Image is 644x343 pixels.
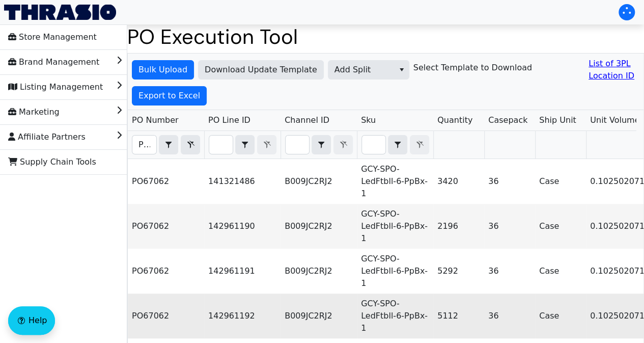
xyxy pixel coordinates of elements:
[535,249,586,294] td: Case
[433,204,484,249] td: 2196
[132,86,207,105] button: Export to Excel
[357,294,433,338] td: GCY-SPO-LedFtbll-6-PpBx-1
[362,136,385,154] input: Filter
[127,24,644,49] h1: PO Execution Tool
[484,249,535,294] td: 36
[132,60,194,80] button: Bulk Upload
[281,159,357,204] td: B009JC2RJ2
[4,5,116,20] img: Thrasio Logo
[8,79,103,95] span: Listing Management
[159,135,178,154] span: Choose Operator
[235,135,255,154] span: Choose Operator
[357,159,433,204] td: GCY-SPO-LedFtbll-6-PpBx-1
[484,159,535,204] td: 36
[535,204,586,249] td: Case
[204,131,281,159] th: Filter
[8,29,97,45] span: Store Management
[281,294,357,338] td: B009JC2RJ2
[8,104,60,120] span: Marketing
[236,136,254,154] button: select
[539,114,576,126] span: Ship Unit
[138,64,187,76] span: Bulk Upload
[357,249,433,294] td: GCY-SPO-LedFtbll-6-PpBx-1
[433,294,484,338] td: 5112
[8,154,96,170] span: Supply Chain Tools
[281,131,357,159] th: Filter
[484,204,535,249] td: 36
[388,136,407,154] button: select
[413,63,532,72] h6: Select Template to Download
[208,114,250,126] span: PO Line ID
[128,131,204,159] th: Filter
[285,114,329,126] span: Channel ID
[281,249,357,294] td: B009JC2RJ2
[204,159,281,204] td: 141321486
[535,294,586,338] td: Case
[128,204,204,249] td: PO67062
[128,159,204,204] td: PO67062
[204,249,281,294] td: 142961191
[8,54,99,70] span: Brand Management
[488,114,527,126] span: Casepack
[8,129,86,145] span: Affiliate Partners
[205,64,317,76] span: Download Update Template
[433,159,484,204] td: 3420
[29,314,47,327] span: Help
[312,135,331,154] span: Choose Operator
[132,114,179,126] span: PO Number
[433,249,484,294] td: 5292
[159,136,178,154] button: select
[357,204,433,249] td: GCY-SPO-LedFtbll-6-PpBx-1
[198,60,324,80] button: Download Update Template
[535,159,586,204] td: Case
[361,114,376,126] span: Sku
[312,136,330,154] button: select
[286,136,309,154] input: Filter
[437,114,472,126] span: Quantity
[204,204,281,249] td: 142961190
[394,61,409,79] button: select
[132,136,156,154] input: Filter
[8,306,55,335] button: Help floatingactionbutton
[138,90,200,102] span: Export to Excel
[281,204,357,249] td: B009JC2RJ2
[589,58,639,82] a: List of 3PL Location ID
[204,294,281,338] td: 142961192
[388,135,407,154] span: Choose Operator
[209,136,233,154] input: Filter
[334,64,388,76] span: Add Split
[128,249,204,294] td: PO67062
[357,131,433,159] th: Filter
[484,294,535,338] td: 36
[181,135,200,154] button: Clear
[128,294,204,338] td: PO67062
